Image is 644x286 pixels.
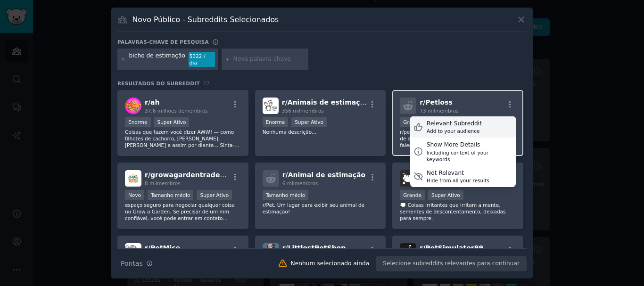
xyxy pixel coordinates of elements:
[125,243,141,260] img: Ratos de estimação
[145,180,157,186] font: 8 mil
[425,98,453,106] font: Petloss
[420,98,425,106] font: r/
[150,244,180,252] font: PetMice
[420,108,435,114] font: 73 mil
[427,120,482,128] div: Relevant Subreddit
[427,177,489,184] div: Hide from all your results
[282,108,300,114] font: 356 mil
[132,15,279,24] font: Novo Público - Subreddits Selecionados
[266,192,305,198] font: Tamanho médio
[117,255,156,272] button: Pontas
[125,202,235,254] font: espaço seguro para negociar qualquer coisa no Grow a Garden. Se precisar de um mm confiável, você...
[403,192,421,198] font: Grande
[263,98,279,114] img: Animais de estimação
[403,119,421,125] font: Grande
[295,180,318,186] font: membros
[145,108,184,114] font: 37,6 milhões de
[400,202,505,221] font: 💭 Coisas irritantes que irritam a mente, sementes de descontentamento, deixadas para sempre.
[184,108,208,114] font: membros
[427,141,512,149] div: Show More Details
[125,170,141,187] img: growagardentradehub
[190,53,206,65] font: 5322 / dia
[125,129,240,161] font: Coisas que fazem você dizer AWW! — como filhotes de cachorro, [PERSON_NAME], [PERSON_NAME] e assi...
[263,129,316,135] font: Nenhuma descrição...
[145,98,150,106] font: r/
[282,244,288,252] font: r/
[121,260,143,267] font: Pontas
[157,180,181,186] font: membros
[145,244,150,252] font: r/
[282,98,288,106] font: r/
[291,260,370,267] font: Nenhum selecionado ainda
[400,129,514,194] font: r/petloss é uma comunidade de apoio a donos de animais de estimação cujos animais faleceram. Este...
[288,171,365,179] font: Animal de estimação
[400,170,416,187] img: PetPeeves
[282,180,295,186] font: 6 mil
[203,81,210,86] font: 27
[263,202,364,214] font: r/Pet. Um lugar para exibir seu animal de estimação!
[295,119,323,125] font: Super Ativo
[150,98,159,106] font: ah
[233,55,305,64] input: Nova palavra-chave
[263,243,279,260] img: LittlestPetShop
[266,119,285,125] font: Enorme
[200,192,229,198] font: Super Ativo
[145,171,150,179] font: r/
[282,171,288,179] font: r/
[151,192,190,198] font: Tamanho médio
[431,192,460,198] font: Super Ativo
[157,119,186,125] font: Super Ativo
[150,171,234,179] font: growagardentradehub
[128,119,148,125] font: Enorme
[128,192,141,198] font: Novo
[400,243,416,260] img: PetSimulator99
[288,98,369,106] font: Animais de estimação
[427,169,489,178] div: Not Relevant
[125,98,141,114] img: ah
[129,52,186,59] font: bicho de estimação
[425,244,483,252] font: PetSimulator99
[420,244,425,252] font: r/
[300,108,324,114] font: membros
[427,128,482,134] div: Add to your audience
[435,108,459,114] font: membros
[288,244,346,252] font: LittlestPetShop
[117,81,200,86] font: Resultados do Subreddit
[117,39,209,45] font: Palavras-chave de pesquisa
[427,149,512,163] div: Including context of your keywords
